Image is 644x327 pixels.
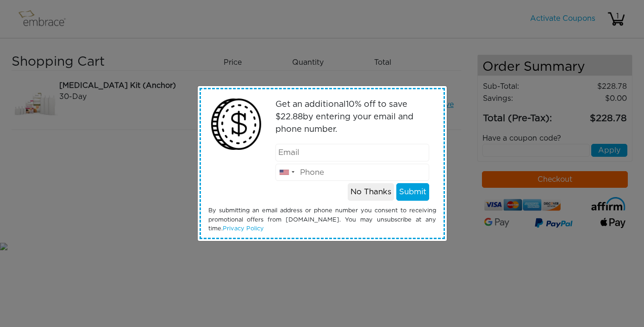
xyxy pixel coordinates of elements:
[201,206,443,233] div: By submitting an email address or phone number you consent to receiving promotional offers from [...
[396,183,429,201] button: Submit
[275,164,429,181] input: Phone
[348,183,394,201] button: No Thanks
[206,94,267,154] img: money2.png
[223,226,264,232] a: Privacy Policy
[275,99,429,136] p: Get an additional % off to save $ by entering your email and phone number.
[276,164,297,181] div: United States: +1
[281,113,303,121] span: 22.88
[275,144,429,161] input: Email
[346,100,355,109] span: 10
